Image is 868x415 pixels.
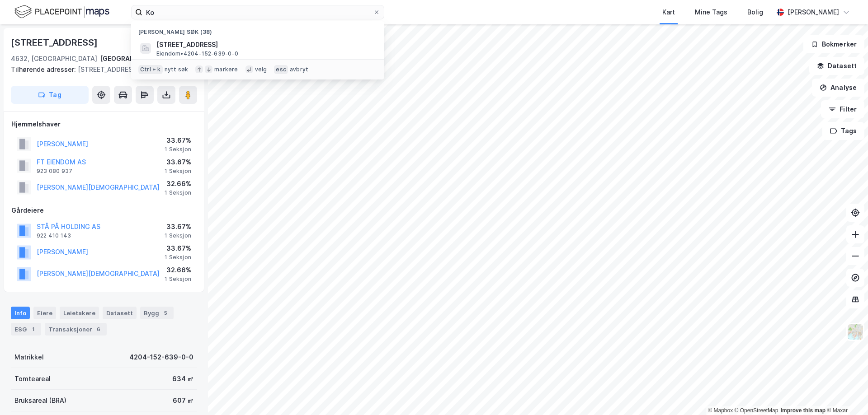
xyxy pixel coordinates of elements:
[131,21,384,37] div: [PERSON_NAME] søk (38)
[165,157,191,168] div: 33.67%
[142,5,373,19] input: Søk på adresse, matrikkel, gårdeiere, leietakere eller personer
[274,65,288,74] div: esc
[165,232,191,239] div: 1 Seksjon
[695,7,727,18] div: Mine Tags
[214,66,238,73] div: markere
[165,146,191,153] div: 1 Seksjon
[11,64,190,75] div: [STREET_ADDRESS]
[14,373,51,384] div: Tomteareal
[60,307,99,319] div: Leietakere
[129,352,193,363] div: 4204-152-639-0-0
[708,407,733,414] a: Mapbox
[165,265,191,275] div: 32.66%
[172,373,193,384] div: 634 ㎡
[11,35,99,50] div: [STREET_ADDRESS]
[165,135,191,146] div: 33.67%
[788,7,839,18] div: [PERSON_NAME]
[165,66,189,73] div: nytt søk
[14,352,44,363] div: Matrikkel
[11,119,197,130] div: Hjemmelshaver
[156,50,238,57] span: Eiendom • 4204-152-639-0-0
[165,168,191,175] div: 1 Seksjon
[103,307,137,319] div: Datasett
[33,307,56,319] div: Eiere
[165,189,191,196] div: 1 Seksjon
[11,65,78,73] span: Tilhørende adresser:
[821,100,864,118] button: Filter
[822,122,864,140] button: Tags
[662,7,675,18] div: Kart
[165,243,191,254] div: 33.67%
[847,323,864,340] img: Z
[11,307,30,319] div: Info
[37,168,72,175] div: 923 080 937
[255,66,267,73] div: velg
[138,65,163,74] div: Ctrl + k
[165,275,191,283] div: 1 Seksjon
[11,205,197,216] div: Gårdeiere
[28,325,38,334] div: 1
[781,407,826,414] a: Improve this map
[165,221,191,232] div: 33.67%
[165,254,191,261] div: 1 Seksjon
[94,325,103,334] div: 6
[823,372,868,415] iframe: Chat Widget
[735,407,778,414] a: OpenStreetMap
[803,35,864,53] button: Bokmerker
[747,7,763,18] div: Bolig
[809,57,864,75] button: Datasett
[173,395,193,406] div: 607 ㎡
[11,53,97,64] div: 4632, [GEOGRAPHIC_DATA]
[14,4,109,20] img: logo.f888ab2527a4732fd821a326f86c7f29.svg
[161,308,170,317] div: 5
[140,307,174,319] div: Bygg
[14,395,66,406] div: Bruksareal (BRA)
[11,86,89,104] button: Tag
[45,323,107,336] div: Transaksjoner
[100,53,197,64] div: [GEOGRAPHIC_DATA], 152/639
[156,39,373,50] span: [STREET_ADDRESS]
[812,79,864,97] button: Analyse
[165,178,191,189] div: 32.66%
[37,232,71,239] div: 922 410 143
[11,323,41,336] div: ESG
[290,66,308,73] div: avbryt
